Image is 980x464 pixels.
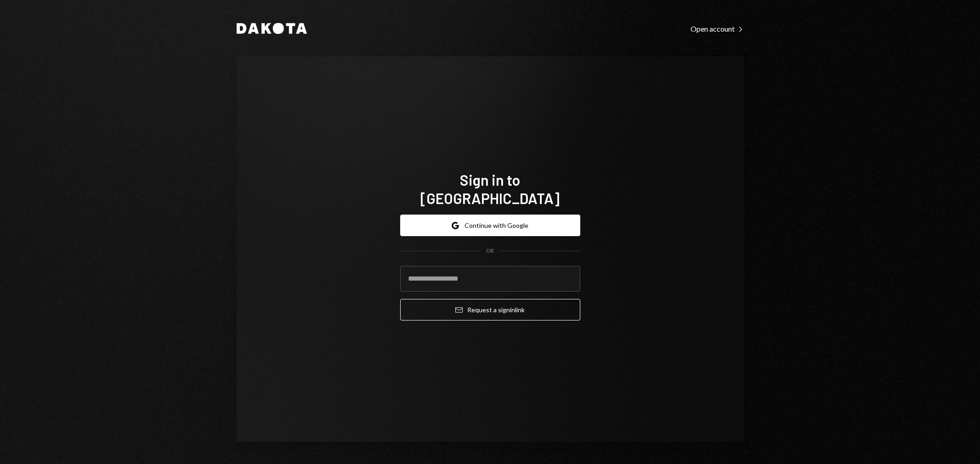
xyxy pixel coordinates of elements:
button: Continue with Google [400,215,580,236]
div: Open account [691,24,744,33]
button: Request a signinlink [400,299,580,320]
h1: Sign in to [GEOGRAPHIC_DATA] [400,171,580,207]
a: Open account [691,23,744,33]
div: OR [486,247,494,255]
